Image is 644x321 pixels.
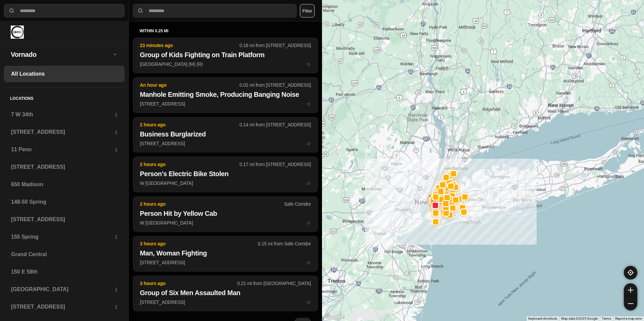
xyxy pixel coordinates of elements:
[140,288,311,297] h2: Group of Six Men Assaulted Man
[324,312,346,321] a: Open this area in Google Maps (opens a new window)
[4,229,124,245] a: 155 Spring1
[11,128,115,136] h3: [STREET_ADDRESS]
[239,121,311,128] p: 0.14 mi from [STREET_ADDRESS]
[140,201,284,207] p: 2 hours ago
[628,270,634,276] img: recenter
[4,281,124,297] a: [GEOGRAPHIC_DATA]1
[115,129,117,135] p: 1
[133,220,318,226] a: 2 hours agoSafe CorridorPerson Hit by Yellow CabW [GEOGRAPHIC_DATA]star
[112,51,118,57] img: open
[140,240,258,247] p: 3 hours ago
[4,142,124,158] a: 11 Penn1
[133,101,318,107] a: An hour ago0.02 mi from [STREET_ADDRESS]Manhole Emitting Smoke, Producing Banging Noise[STREET_AD...
[115,304,117,310] p: 1
[239,161,311,168] p: 0.17 mi from [STREET_ADDRESS]
[237,280,311,287] p: 0.21 mi from [GEOGRAPHIC_DATA]
[11,303,115,311] h3: [STREET_ADDRESS]
[140,209,311,218] h2: Person Hit by Yellow Cab
[140,28,311,34] h5: within 0.25 mi
[133,117,318,153] button: 2 hours ago0.14 mi from [STREET_ADDRESS]Business Burglarized[STREET_ADDRESS]star
[140,50,311,59] h2: Group of Kids Fighting on Train Platform
[133,236,318,272] button: 3 hours ago0.15 mi from Safe CorridorMan, Woman Fighting[STREET_ADDRESS]star
[307,141,311,146] span: star
[140,180,311,187] p: W [GEOGRAPHIC_DATA]
[140,259,311,266] p: [STREET_ADDRESS]
[628,287,633,293] img: zoom-in
[4,246,124,263] a: Grand Central
[307,62,311,67] span: star
[307,260,311,265] span: star
[307,101,311,107] span: star
[133,276,318,311] button: 3 hours ago0.21 mi from [GEOGRAPHIC_DATA]Group of Six Men Assaulted Man[STREET_ADDRESS]star
[140,161,239,168] p: 2 hours ago
[140,61,311,68] p: [GEOGRAPHIC_DATA] (M) (R)
[133,259,318,265] a: 3 hours ago0.15 mi from Safe CorridorMan, Woman Fighting[STREET_ADDRESS]star
[11,111,115,119] h3: 7 W 34th
[4,107,124,123] a: 7 W 34th1
[11,146,115,154] h3: 11 Penn
[11,198,117,206] h3: 148-50 Spring
[615,317,642,320] a: Report a map error
[561,317,598,320] span: Map data ©2025 Google
[239,42,311,49] p: 0.16 mi from [STREET_ADDRESS]
[4,264,124,280] a: 150 E 58th
[140,219,311,226] p: W [GEOGRAPHIC_DATA]
[258,240,311,247] p: 0.15 mi from Safe Corridor
[324,312,346,321] img: Google
[11,163,117,171] h3: [STREET_ADDRESS]
[140,280,237,287] p: 3 hours ago
[133,299,318,305] a: 3 hours ago0.21 mi from [GEOGRAPHIC_DATA]Group of Six Men Assaulted Man[STREET_ADDRESS]star
[140,42,239,49] p: 23 minutes ago
[140,248,311,258] h2: Man, Woman Fighting
[140,140,311,147] p: [STREET_ADDRESS]
[11,215,117,224] h3: [STREET_ADDRESS]
[140,82,239,88] p: An hour ago
[4,88,124,107] h5: Locations
[140,121,239,128] p: 2 hours ago
[528,316,557,321] button: Keyboard shortcuts
[140,101,311,107] p: [STREET_ADDRESS]
[133,196,318,232] button: 2 hours agoSafe CorridorPerson Hit by Yellow CabW [GEOGRAPHIC_DATA]star
[624,266,637,279] button: recenter
[284,201,311,207] p: Safe Corridor
[140,169,311,178] h2: Person's Electric Bike Stolen
[137,7,144,14] img: search
[11,26,24,39] img: logo
[115,286,117,293] p: 1
[11,233,115,241] h3: 155 Spring
[11,70,117,78] h3: All Locations
[133,141,318,146] a: 2 hours ago0.14 mi from [STREET_ADDRESS]Business Burglarized[STREET_ADDRESS]star
[11,50,112,59] h2: Vornado
[307,180,311,186] span: star
[4,299,124,315] a: [STREET_ADDRESS]1
[133,61,318,67] a: 23 minutes ago0.16 mi from [STREET_ADDRESS]Group of Kids Fighting on Train Platform[GEOGRAPHIC_DA...
[11,285,115,293] h3: [GEOGRAPHIC_DATA]
[628,301,633,306] img: zoom-out
[133,77,318,113] button: An hour ago0.02 mi from [STREET_ADDRESS]Manhole Emitting Smoke, Producing Banging Noise[STREET_AD...
[133,157,318,192] button: 2 hours ago0.17 mi from [STREET_ADDRESS]Person's Electric Bike StolenW [GEOGRAPHIC_DATA]star
[4,194,124,210] a: 148-50 Spring
[115,146,117,153] p: 1
[300,4,315,17] button: Filter
[11,250,117,258] h3: Grand Central
[307,220,311,226] span: star
[4,211,124,228] a: [STREET_ADDRESS]
[115,111,117,118] p: 1
[140,129,311,139] h2: Business Burglarized
[4,124,124,140] a: [STREET_ADDRESS]1
[624,283,637,297] button: zoom-in
[624,297,637,310] button: zoom-out
[133,38,318,73] button: 23 minutes ago0.16 mi from [STREET_ADDRESS]Group of Kids Fighting on Train Platform[GEOGRAPHIC_DA...
[11,268,117,276] h3: 150 E 58th
[140,299,311,306] p: [STREET_ADDRESS]
[11,180,117,189] h3: 650 Madison
[8,7,15,14] img: search
[140,90,311,99] h2: Manhole Emitting Smoke, Producing Banging Noise
[133,180,318,186] a: 2 hours ago0.17 mi from [STREET_ADDRESS]Person's Electric Bike StolenW [GEOGRAPHIC_DATA]star
[239,82,311,88] p: 0.02 mi from [STREET_ADDRESS]
[115,234,117,240] p: 1
[4,66,124,82] a: All Locations
[4,159,124,175] a: [STREET_ADDRESS]
[602,317,611,320] a: Terms (opens in new tab)
[307,299,311,305] span: star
